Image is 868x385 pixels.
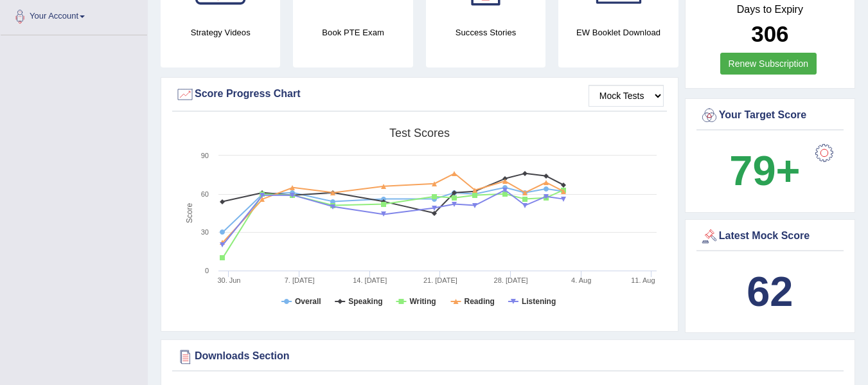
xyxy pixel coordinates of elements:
[185,203,194,224] tspan: Score
[285,276,315,284] tspan: 7. [DATE]
[426,26,545,39] h4: Success Stories
[747,268,793,315] b: 62
[522,297,556,306] tspan: Listening
[631,276,655,284] tspan: 11. Aug
[348,297,382,306] tspan: Speaking
[700,227,840,246] div: Latest Mock Score
[720,53,817,75] a: Renew Subscription
[389,127,450,139] tspan: Test scores
[295,297,321,306] tspan: Overall
[465,297,495,306] tspan: Reading
[700,106,840,125] div: Your Target Score
[353,276,387,284] tspan: 14. [DATE]
[205,267,209,274] text: 0
[217,276,240,284] tspan: 30. Jun
[175,85,664,104] div: Score Progress Chart
[201,190,209,198] text: 60
[700,4,840,15] h4: Days to Expiry
[751,21,788,46] b: 306
[293,26,412,39] h4: Book PTE Exam
[175,347,840,366] div: Downloads Section
[161,26,280,39] h4: Strategy Videos
[423,276,457,284] tspan: 21. [DATE]
[409,297,436,306] tspan: Writing
[201,152,209,159] text: 90
[558,26,678,39] h4: EW Booklet Download
[494,276,528,284] tspan: 28. [DATE]
[729,147,800,194] b: 79+
[201,228,209,236] text: 30
[571,276,591,284] tspan: 4. Aug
